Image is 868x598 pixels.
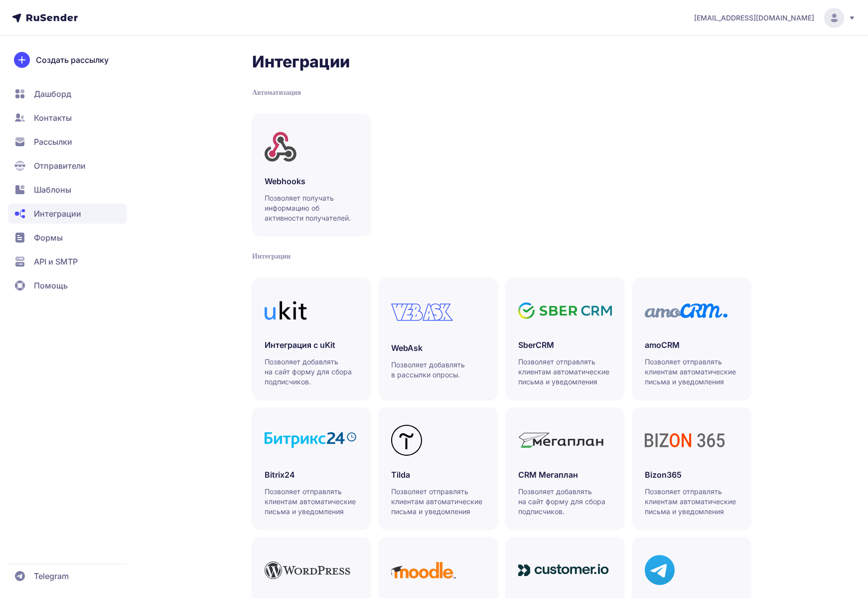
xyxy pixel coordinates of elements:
span: Telegram [34,570,69,582]
span: Формы [34,232,63,244]
span: Помощь [34,280,68,292]
p: Позволяет добавлять на сайт форму для сбора подписчиков. [518,487,613,517]
span: Интеграции [34,208,81,220]
h3: Интеграция с uKit [265,339,358,351]
a: TildaПозволяет отправлять клиентам автоматические письма и уведомления [379,407,497,529]
h3: amoCRM [645,339,738,351]
h3: WebAsk [391,342,485,354]
span: Отправители [34,160,86,172]
p: Позволяет отправлять клиентам автоматические письма и уведомления [265,487,359,517]
p: Позволяет отправлять клиентам автоматические письма и уведомления [391,487,486,517]
p: Позволяет добавлять в рассылки опросы. [391,360,486,380]
span: Дашборд [34,88,71,100]
a: Bitrix24Позволяет отправлять клиентам автоматические письма и уведомления [252,407,371,529]
h2: Интеграции [252,52,751,72]
span: Шаблоны [34,184,71,196]
span: [EMAIL_ADDRESS][DOMAIN_NAME] [694,13,814,23]
a: Telegram [8,566,127,586]
div: Интеграции [252,252,751,262]
a: WebAskПозволяет добавлять в рассылки опросы. [379,278,497,399]
a: Bizon365Позволяет отправлять клиентам автоматические письма и уведомления [632,407,751,529]
a: Интеграция с uKitПозволяет добавлять на сайт форму для сбора подписчиков. [252,278,371,399]
p: Позволяет получать информацию об активности получателей. [265,193,359,223]
h3: CRM Мегаплан [518,469,612,481]
div: Автоматизация [252,88,751,98]
p: Позволяет добавлять на сайт форму для сбора подписчиков. [265,357,359,387]
p: Позволяет отправлять клиентам автоматические письма и уведомления [645,487,739,517]
h3: Tilda [391,469,485,481]
a: SberCRMПозволяет отправлять клиентам автоматические письма и уведомления [506,278,624,399]
h3: Bitrix24 [265,469,358,481]
p: Позволяет отправлять клиентам автоматические письма и уведомления [518,357,613,387]
span: Создать рассылку [36,54,109,66]
span: Контакты [34,112,72,124]
h3: Webhooks [265,175,358,187]
p: Позволяет отправлять клиентам автоматические письма и уведомления [645,357,739,387]
h3: SberCRM [518,339,612,351]
span: API и SMTP [34,256,78,268]
a: WebhooksПозволяет получать информацию об активности получателей. [252,114,371,236]
a: CRM МегапланПозволяет добавлять на сайт форму для сбора подписчиков. [506,407,624,529]
span: Рассылки [34,136,72,148]
h3: Bizon365 [645,469,738,481]
a: amoCRMПозволяет отправлять клиентам автоматические письма и уведомления [632,278,751,399]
